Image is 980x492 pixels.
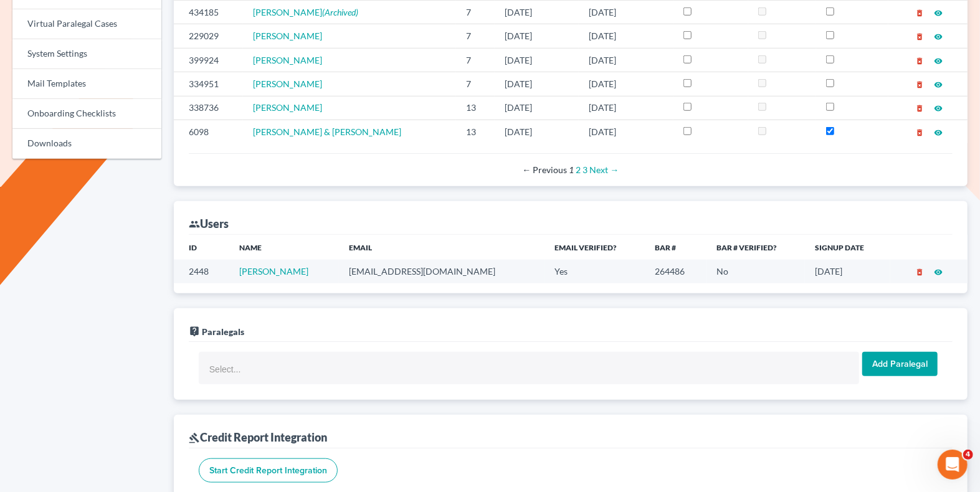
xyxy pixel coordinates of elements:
[934,268,943,277] i: visibility
[915,128,924,137] i: delete_forever
[12,69,161,99] a: Mail Templates
[915,126,924,137] a: delete_forever
[12,129,161,159] a: Downloads
[934,126,943,137] a: visibility
[189,430,327,445] div: Credit Report Integration
[569,164,574,175] em: Page 1
[12,99,161,129] a: Onboarding Checklists
[456,72,495,96] td: 7
[915,55,924,65] a: delete_forever
[934,104,943,113] i: visibility
[934,78,943,89] a: visibility
[963,450,973,460] span: 4
[915,80,924,89] i: delete_forever
[915,7,924,17] a: delete_forever
[253,7,322,17] span: [PERSON_NAME]
[576,164,581,175] a: Page 2
[174,48,243,72] td: 399924
[253,31,322,41] a: [PERSON_NAME]
[934,128,943,137] i: visibility
[579,48,673,72] td: [DATE]
[934,102,943,113] a: visibility
[12,9,161,39] a: Virtual Paralegal Cases
[934,31,943,41] a: visibility
[805,235,890,260] th: Signup Date
[174,120,243,144] td: 6098
[938,450,968,480] iframe: Intercom live chat
[915,32,924,41] i: delete_forever
[456,48,495,72] td: 7
[495,24,579,48] td: [DATE]
[199,164,943,176] div: Pagination
[174,72,243,96] td: 334951
[239,266,308,277] a: [PERSON_NAME]
[12,39,161,69] a: System Settings
[934,9,943,17] i: visibility
[495,96,579,120] td: [DATE]
[579,72,673,96] td: [DATE]
[934,57,943,65] i: visibility
[706,260,805,283] td: No
[915,31,924,41] a: delete_forever
[934,55,943,65] a: visibility
[253,7,358,17] a: [PERSON_NAME](Archived)
[915,78,924,89] a: delete_forever
[545,260,645,283] td: Yes
[495,48,579,72] td: [DATE]
[174,260,229,283] td: 2448
[202,326,244,337] span: Paralegals
[339,260,545,283] td: [EMAIL_ADDRESS][DOMAIN_NAME]
[934,7,943,17] a: visibility
[579,120,673,144] td: [DATE]
[934,32,943,41] i: visibility
[189,216,229,231] div: Users
[253,102,322,113] a: [PERSON_NAME]
[915,57,924,65] i: delete_forever
[915,102,924,113] a: delete_forever
[934,80,943,89] i: visibility
[706,235,805,260] th: Bar # Verified?
[253,126,401,137] a: [PERSON_NAME] & [PERSON_NAME]
[174,235,229,260] th: ID
[339,235,545,260] th: Email
[189,432,200,443] i: gavel
[645,260,707,283] td: 264486
[253,55,322,65] a: [PERSON_NAME]
[189,326,200,337] i: live_help
[229,235,340,260] th: Name
[199,458,338,483] input: Start Credit Report Integration
[583,164,588,175] a: Page 3
[456,96,495,120] td: 13
[522,164,567,175] span: Previous page
[253,78,322,89] a: [PERSON_NAME]
[456,120,495,144] td: 13
[579,24,673,48] td: [DATE]
[322,7,358,17] em: (Archived)
[934,266,943,277] a: visibility
[862,352,938,377] input: Add Paralegal
[915,104,924,113] i: delete_forever
[589,164,619,175] a: Next page
[805,260,890,283] td: [DATE]
[174,96,243,120] td: 338736
[645,235,707,260] th: Bar #
[545,235,645,260] th: Email Verified?
[579,96,673,120] td: [DATE]
[915,268,924,277] i: delete_forever
[495,72,579,96] td: [DATE]
[189,219,200,230] i: group
[456,24,495,48] td: 7
[174,24,243,48] td: 229029
[495,120,579,144] td: [DATE]
[915,9,924,17] i: delete_forever
[915,266,924,277] a: delete_forever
